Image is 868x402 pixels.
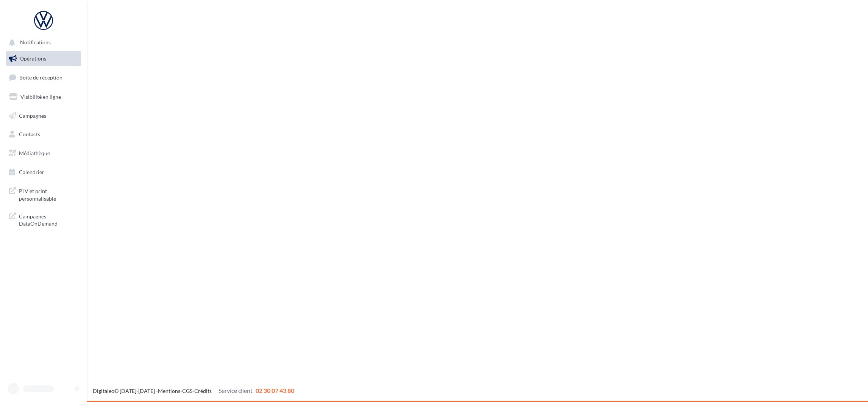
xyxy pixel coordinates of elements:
span: © [DATE]-[DATE] - - - [93,388,294,394]
a: Mentions [158,388,180,394]
span: Notifications [20,39,51,46]
a: Boîte de réception [5,69,83,86]
span: Service client [219,387,253,394]
span: PLV et print personnalisable [19,186,78,202]
span: Médiathèque [19,150,50,156]
span: Opérations [20,55,46,62]
a: Digitaleo [93,388,114,394]
span: Visibilité en ligne [20,93,61,100]
span: Boîte de réception [19,74,62,81]
span: Campagnes [19,112,46,118]
span: 02 30 07 43 80 [256,387,294,394]
a: Calendrier [5,164,83,180]
a: Campagnes [5,108,83,124]
a: Visibilité en ligne [5,89,83,105]
a: Médiathèque [5,145,83,161]
a: Opérations [5,51,83,67]
span: Contacts [19,131,40,137]
a: Crédits [194,388,212,394]
a: CGS [182,388,192,394]
span: Campagnes DataOnDemand [19,211,78,227]
a: Contacts [5,126,83,142]
a: PLV et print personnalisable [5,183,83,205]
a: Campagnes DataOnDemand [5,208,83,231]
span: Calendrier [19,169,44,175]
